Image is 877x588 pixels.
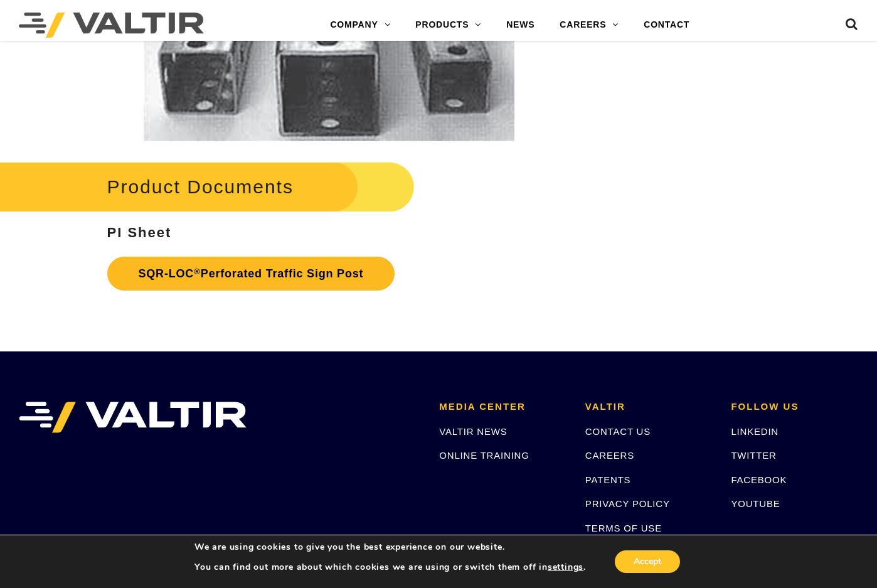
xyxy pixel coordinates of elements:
button: Accept [615,550,680,573]
a: SQR-LOC®Perforated Traffic Sign Post [107,257,395,291]
a: CONTACT US [585,426,651,437]
a: PRIVACY POLICY [585,498,670,509]
p: We are using cookies to give you the best experience on our website. [194,542,586,553]
a: CONTACT [631,13,702,38]
a: PATENTS [585,474,631,485]
a: LINKEDIN [731,426,779,437]
sup: ® [194,267,201,276]
a: TERMS OF USE [585,523,662,533]
h2: VALTIR [585,402,713,412]
a: YOUTUBE [731,498,780,509]
h2: FOLLOW US [731,402,858,412]
img: Valtir [19,13,204,38]
a: ONLINE TRAINING [439,450,529,461]
h2: MEDIA CENTER [439,402,566,412]
button: settings [548,562,583,573]
a: FACEBOOK [731,474,787,485]
a: TWITTER [731,450,776,461]
a: NEWS [494,13,547,38]
p: You can find out more about which cookies we are using or switch them off in . [194,562,586,573]
strong: PI Sheet [107,225,172,240]
a: CAREERS [547,13,631,38]
a: CAREERS [585,450,634,461]
a: COMPANY [317,13,403,38]
a: PRODUCTS [403,13,494,38]
img: VALTIR [19,402,247,433]
a: VALTIR NEWS [439,426,507,437]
